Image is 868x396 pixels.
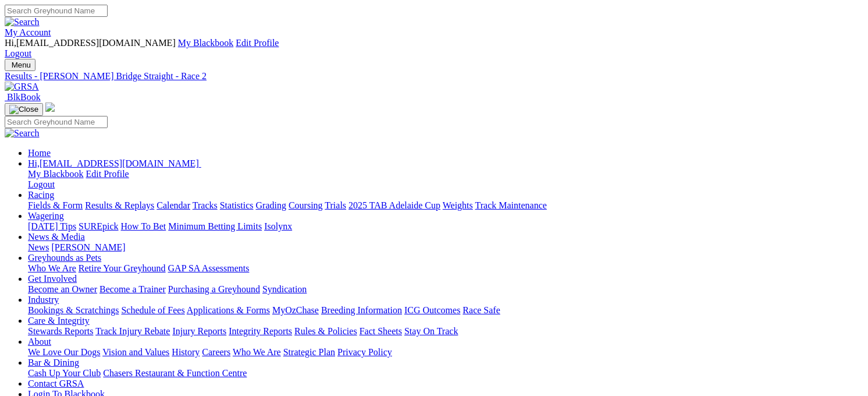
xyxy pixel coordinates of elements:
[337,347,392,357] a: Privacy Policy
[51,242,125,252] a: [PERSON_NAME]
[5,128,40,139] img: Search
[28,169,84,179] a: My Blackbook
[28,221,76,231] a: [DATE] Tips
[28,253,101,263] a: Greyhounds as Pets
[262,284,307,294] a: Syndication
[28,305,863,316] div: Industry
[28,274,77,284] a: Get Involved
[233,347,281,357] a: Who We Are
[443,200,473,210] a: Weights
[172,347,200,357] a: History
[5,71,863,82] a: Results - [PERSON_NAME] Bridge Straight - Race 2
[28,148,51,158] a: Home
[5,59,35,71] button: Toggle navigation
[5,27,51,37] a: My Account
[5,116,108,128] input: Search
[28,305,119,315] a: Bookings & Scratchings
[220,200,254,210] a: Statistics
[79,221,118,231] a: SUREpick
[236,38,279,48] a: Edit Profile
[28,347,863,358] div: About
[5,38,176,48] span: Hi, [EMAIL_ADDRESS][DOMAIN_NAME]
[28,211,64,221] a: Wagering
[99,284,166,294] a: Become a Trainer
[28,316,90,326] a: Care & Integrity
[187,305,270,315] a: Applications & Forms
[264,221,292,231] a: Isolynx
[172,326,226,336] a: Injury Reports
[28,379,84,388] a: Contact GRSA
[121,305,184,315] a: Schedule of Fees
[28,368,101,378] a: Cash Up Your Club
[168,221,262,231] a: Minimum Betting Limits
[294,326,357,336] a: Rules & Policies
[178,38,234,48] a: My Blackbook
[28,326,93,336] a: Stewards Reports
[28,337,51,346] a: About
[28,347,100,357] a: We Love Our Dogs
[348,200,440,210] a: 2025 TAB Adelaide Cup
[272,305,319,315] a: MyOzChase
[28,221,863,232] div: Wagering
[9,105,38,114] img: Close
[28,190,54,200] a: Racing
[95,326,170,336] a: Track Injury Rebate
[5,103,43,116] button: Toggle navigation
[28,263,863,274] div: Greyhounds as Pets
[283,347,335,357] a: Strategic Plan
[463,305,500,315] a: Race Safe
[5,48,31,58] a: Logout
[5,17,40,27] img: Search
[193,200,218,210] a: Tracks
[289,200,323,210] a: Coursing
[229,326,292,336] a: Integrity Reports
[5,92,41,102] a: BlkBook
[5,38,863,59] div: My Account
[28,242,49,252] a: News
[79,263,166,273] a: Retire Your Greyhound
[256,200,286,210] a: Grading
[28,158,199,168] span: Hi, [EMAIL_ADDRESS][DOMAIN_NAME]
[404,326,458,336] a: Stay On Track
[28,242,863,253] div: News & Media
[28,295,59,305] a: Industry
[202,347,230,357] a: Careers
[321,305,402,315] a: Breeding Information
[28,158,201,168] a: Hi,[EMAIL_ADDRESS][DOMAIN_NAME]
[5,5,108,17] input: Search
[85,200,154,210] a: Results & Replays
[168,263,250,273] a: GAP SA Assessments
[45,102,55,112] img: logo-grsa-white.png
[28,200,83,210] a: Fields & Form
[404,305,460,315] a: ICG Outcomes
[5,82,39,92] img: GRSA
[28,169,863,190] div: Hi,[EMAIL_ADDRESS][DOMAIN_NAME]
[7,92,41,102] span: BlkBook
[325,200,346,210] a: Trials
[28,200,863,211] div: Racing
[28,263,76,273] a: Who We Are
[28,179,55,189] a: Logout
[28,358,79,367] a: Bar & Dining
[86,169,129,179] a: Edit Profile
[102,347,169,357] a: Vision and Values
[28,326,863,337] div: Care & Integrity
[168,284,260,294] a: Purchasing a Greyhound
[28,232,85,242] a: News & Media
[475,200,547,210] a: Track Maintenance
[360,326,402,336] a: Fact Sheets
[156,200,190,210] a: Calendar
[12,61,31,69] span: Menu
[28,368,863,379] div: Bar & Dining
[28,284,863,295] div: Get Involved
[28,284,97,294] a: Become an Owner
[121,221,166,231] a: How To Bet
[103,368,247,378] a: Chasers Restaurant & Function Centre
